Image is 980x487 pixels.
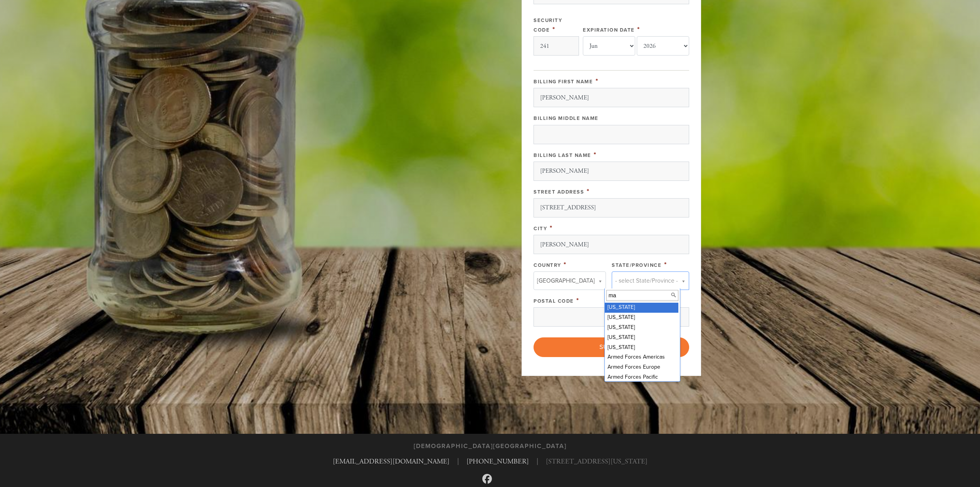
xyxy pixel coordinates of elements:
[605,313,678,323] div: [US_STATE]
[605,362,678,372] div: Armed Forces Europe
[605,303,678,313] div: [US_STATE]
[605,343,678,353] div: [US_STATE]
[605,372,678,383] div: Armed Forces Pacific
[605,352,678,362] div: Armed Forces Americas
[605,333,678,343] div: [US_STATE]
[605,323,678,333] div: [US_STATE]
